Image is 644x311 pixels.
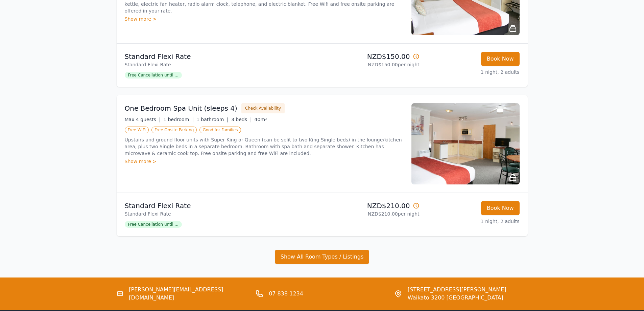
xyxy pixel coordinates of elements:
[125,127,149,133] span: Free WiFi
[125,72,182,79] span: Free Cancellation until ...
[241,103,285,113] button: Check Availability
[125,158,403,165] div: Show more >
[125,201,319,210] p: Standard Flexi Rate
[425,69,520,75] p: 1 night, 2 adults
[125,210,319,217] p: Standard Flexi Rate
[269,290,303,298] a: 07 838 1234
[125,221,182,228] span: Free Cancellation until ...
[125,117,161,122] span: Max 4 guests |
[125,136,403,157] p: Upstairs and ground floor units with Super King or Queen (can be split to two King Single beds) i...
[408,286,506,294] span: [STREET_ADDRESS][PERSON_NAME]
[125,52,319,61] p: Standard Flexi Rate
[151,127,197,133] span: Free Onsite Parking
[325,61,420,68] p: NZD$150.00 per night
[255,117,267,122] span: 40m²
[275,250,369,264] button: Show All Room Types / Listings
[231,117,252,122] span: 3 beds |
[425,218,520,225] p: 1 night, 2 adults
[408,294,506,302] span: Waikato 3200 [GEOGRAPHIC_DATA]
[199,127,241,133] span: Good for Families
[325,210,420,217] p: NZD$210.00 per night
[196,117,229,122] span: 1 bathroom |
[481,52,520,66] button: Book Now
[325,52,420,61] p: NZD$150.00
[481,201,520,215] button: Book Now
[325,201,420,210] p: NZD$210.00
[163,117,194,122] span: 1 bedroom |
[125,104,237,113] h3: One Bedroom Spa Unit (sleeps 4)
[125,16,403,22] div: Show more >
[129,286,250,302] a: [PERSON_NAME][EMAIL_ADDRESS][DOMAIN_NAME]
[125,61,319,68] p: Standard Flexi Rate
